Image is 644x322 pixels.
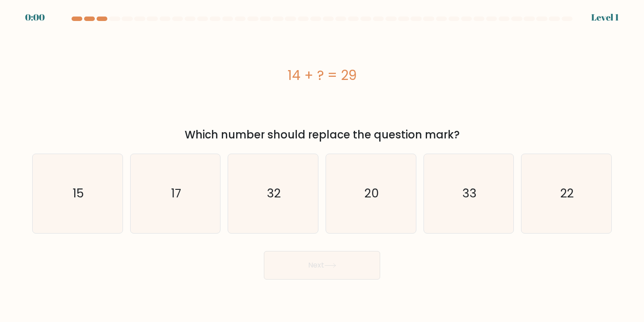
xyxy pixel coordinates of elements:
[462,185,477,202] text: 33
[25,11,45,24] div: 0:00
[38,127,606,143] div: Which number should replace the question mark?
[73,185,84,202] text: 15
[560,185,574,202] text: 22
[171,185,181,202] text: 17
[32,65,612,85] div: 14 + ? = 29
[591,11,619,24] div: Level 1
[364,185,379,202] text: 20
[267,185,281,202] text: 32
[264,251,380,280] button: Next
